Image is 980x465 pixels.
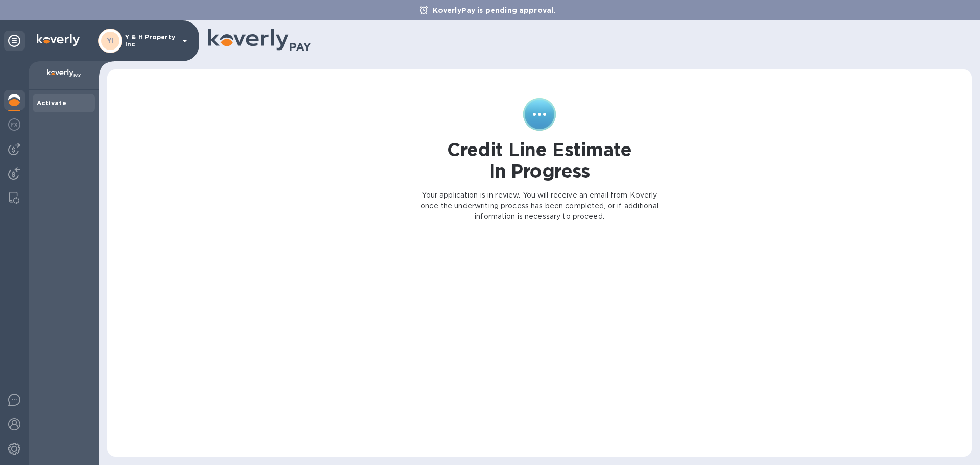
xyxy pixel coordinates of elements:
h1: Credit Line Estimate In Progress [447,139,632,182]
img: Logo [37,34,80,46]
div: Unpin categories [4,31,24,51]
p: Your application is in review. You will receive an email from Koverly once the underwriting proce... [419,190,660,222]
img: Foreign exchange [8,118,20,131]
p: Y & H Property Inc [125,34,176,48]
b: YI [107,37,114,44]
p: KoverlyPay is pending approval. [428,5,561,15]
b: Activate [37,99,66,107]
